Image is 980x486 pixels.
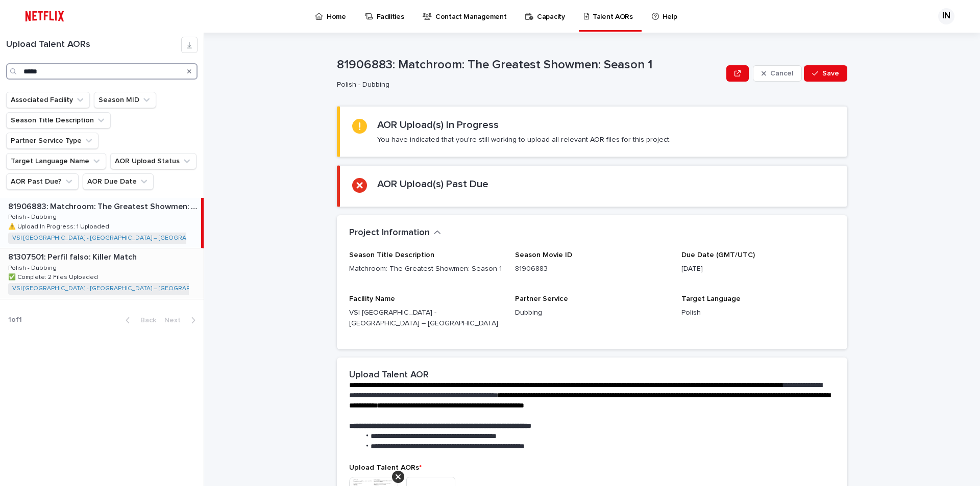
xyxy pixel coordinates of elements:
[515,295,568,302] span: Partner Service
[6,39,181,50] h1: Upload Talent AORs
[8,250,139,262] p: 81307501: Perfil falso: Killer Match
[6,92,90,108] button: Associated Facility
[8,272,100,281] p: ✅ Complete: 2 Files Uploaded
[6,153,106,169] button: Target Language Name
[8,200,199,212] p: 81906883: Matchroom: The Greatest Showmen: Season 1
[349,464,422,471] span: Upload Talent AORs
[349,264,503,274] p: Matchroom: The Greatest Showmen: Season 1
[6,63,198,80] input: Search
[20,6,69,27] img: ifQbXi3ZQGMSEF7WDB7W
[515,251,572,259] span: Season Movie ID
[94,92,156,108] button: Season MID
[822,70,839,77] span: Save
[681,251,755,259] span: Due Date (GMT/UTC)
[117,316,160,325] button: Back
[377,135,671,144] p: You have indicated that you're still working to upload all relevant AOR files for this project.
[681,264,835,274] p: [DATE]
[337,81,718,89] p: Polish - Dubbing
[681,308,835,318] p: Polish
[681,295,741,302] span: Target Language
[110,153,197,169] button: AOR Upload Status
[6,173,79,190] button: AOR Past Due?
[349,227,441,239] button: Project Information
[12,285,220,292] a: VSI [GEOGRAPHIC_DATA] - [GEOGRAPHIC_DATA] – [GEOGRAPHIC_DATA]
[377,178,488,190] h2: AOR Upload(s) Past Due
[160,316,204,325] button: Next
[337,58,722,72] p: 81906883: Matchroom: The Greatest Showmen: Season 1
[349,227,430,239] h2: Project Information
[83,173,154,190] button: AOR Due Date
[6,133,99,149] button: Partner Service Type
[12,235,220,242] a: VSI [GEOGRAPHIC_DATA] - [GEOGRAPHIC_DATA] – [GEOGRAPHIC_DATA]
[134,317,156,324] span: Back
[377,119,499,131] h2: AOR Upload(s) In Progress
[515,308,669,318] p: Dubbing
[8,212,59,221] p: Polish - Dubbing
[349,251,434,259] span: Season Title Description
[515,264,669,274] p: 81906883
[770,70,793,77] span: Cancel
[349,370,429,381] h2: Upload Talent AOR
[8,263,59,272] p: Polish - Dubbing
[938,8,954,24] div: IN
[804,65,847,82] button: Save
[349,308,503,329] p: VSI [GEOGRAPHIC_DATA] - [GEOGRAPHIC_DATA] – [GEOGRAPHIC_DATA]
[6,112,111,129] button: Season Title Description
[8,221,111,231] p: ⚠️ Upload In Progress: 1 Uploaded
[164,317,187,324] span: Next
[349,295,395,302] span: Facility Name
[753,65,802,82] button: Cancel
